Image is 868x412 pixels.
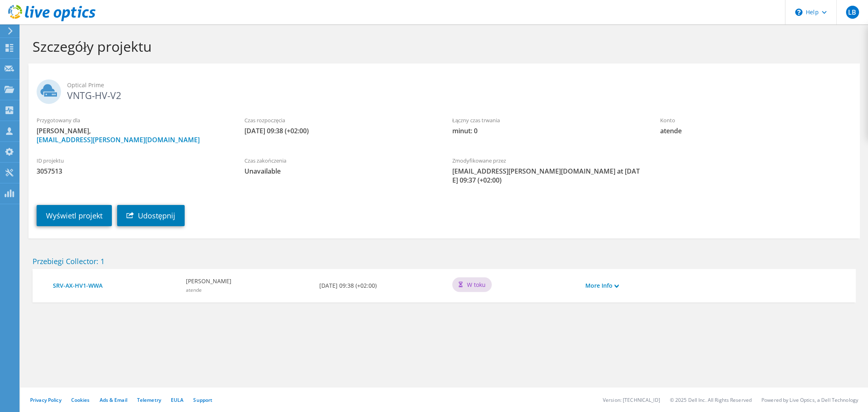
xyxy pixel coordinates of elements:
[171,397,183,403] a: EULA
[660,126,852,135] span: atende
[100,397,127,403] a: Ads & Email
[452,167,644,185] span: [EMAIL_ADDRESS][PERSON_NAME][DOMAIN_NAME] at [DATE] 09:37 (+02:00)
[37,126,228,144] span: [PERSON_NAME],
[117,205,185,226] a: Udostępnij
[452,116,644,124] label: Łączny czas trwania
[244,156,436,165] label: Czas zakończenia
[71,397,90,403] a: Cookies
[37,135,200,144] a: [EMAIL_ADDRESS][PERSON_NAME][DOMAIN_NAME]
[33,257,856,266] h2: Przebiegi Collector: 1
[30,397,61,403] a: Privacy Policy
[795,9,803,16] svg: \n
[585,281,619,290] a: More Info
[452,156,644,165] label: Zmodyfikowane przez
[186,286,202,293] span: atende
[603,397,660,403] li: Version: [TECHNICAL_ID]
[193,397,212,403] a: Support
[660,116,852,124] label: Konto
[37,167,228,176] span: 3057513
[37,79,852,100] h2: VNTG-HV-V2
[452,126,644,135] span: minut: 0
[53,281,178,290] a: SRV-AX-HV1-WWA
[37,156,228,165] label: ID projektu
[467,280,486,289] span: W toku
[186,277,231,286] b: [PERSON_NAME]
[761,397,858,403] li: Powered by Live Optics, a Dell Technology
[670,397,752,403] li: © 2025 Dell Inc. All Rights Reserved
[244,116,436,124] label: Czas rozpoczęcia
[137,397,161,403] a: Telemetry
[319,281,377,290] b: [DATE] 09:38 (+02:00)
[244,126,436,135] span: [DATE] 09:38 (+02:00)
[244,167,436,176] span: Unavailable
[33,38,852,55] h1: Szczegóły projektu
[846,6,859,19] span: LB
[37,116,228,124] label: Przygotowany dla
[37,205,112,226] a: Wyświetl projekt
[67,81,852,90] span: Optical Prime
